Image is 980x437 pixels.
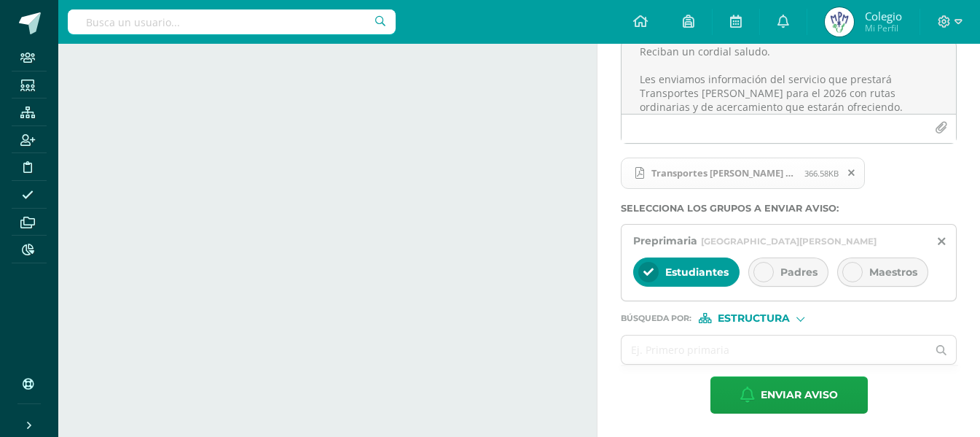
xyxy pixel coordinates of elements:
span: Maestros [869,266,917,279]
span: Enviar aviso [761,377,838,413]
span: Mi Perfil [865,22,902,34]
button: Enviar aviso [710,376,868,414]
span: Estructura [718,314,790,322]
span: Búsqueda por : [621,314,691,322]
span: Estudiantes [665,266,729,279]
span: Padres [780,266,818,279]
img: e484a19925c0a5cccf408cad57c67c38.png [825,7,854,36]
span: Preprimaria [633,234,697,247]
span: 366.58KB [804,168,839,179]
input: Ej. Primero primaria [622,336,927,364]
span: Transportes Monterroso servicios para el 2026.pdf [621,158,865,190]
span: Remover archivo [839,165,864,181]
textarea: Estimados padres de familia: Reciban un cordial saludo. Les enviamos información del servicio que... [622,41,956,114]
span: Colegio [865,9,902,23]
div: [object Object] [699,313,808,323]
input: Busca un usuario... [68,9,396,34]
span: [GEOGRAPHIC_DATA][PERSON_NAME] [701,236,877,247]
label: Selecciona los grupos a enviar aviso : [621,203,957,214]
span: Transportes [PERSON_NAME] servicios para el 2026.pdf [644,167,804,179]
